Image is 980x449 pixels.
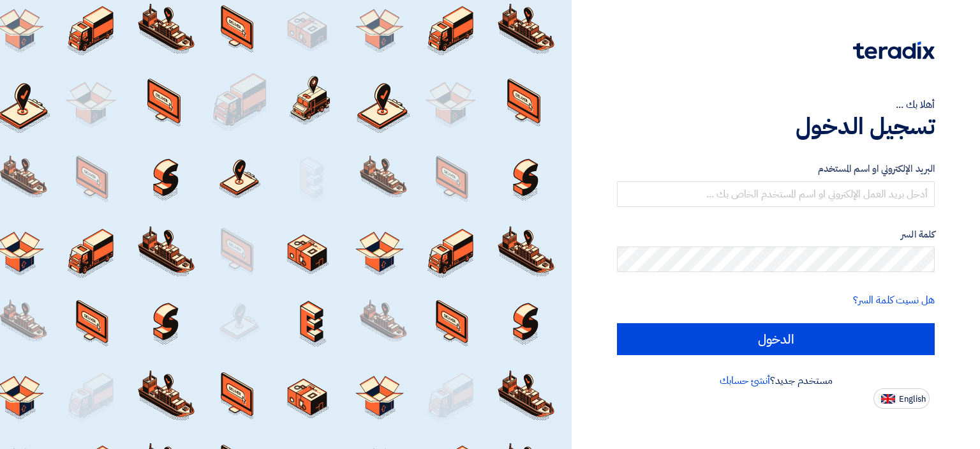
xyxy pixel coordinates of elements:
[873,388,930,409] button: English
[617,323,935,355] input: الدخول
[617,112,935,141] h1: تسجيل الدخول
[617,97,935,112] div: أهلا بك ...
[881,394,895,404] img: en-US.png
[853,293,935,308] a: هل نسيت كلمة السر؟
[617,162,935,176] label: البريد الإلكتروني او اسم المستخدم
[617,181,935,207] input: أدخل بريد العمل الإلكتروني او اسم المستخدم الخاص بك ...
[899,395,926,404] span: English
[853,42,935,59] img: Teradix logo
[720,373,770,388] a: أنشئ حسابك
[617,227,935,242] label: كلمة السر
[617,373,935,388] div: مستخدم جديد؟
